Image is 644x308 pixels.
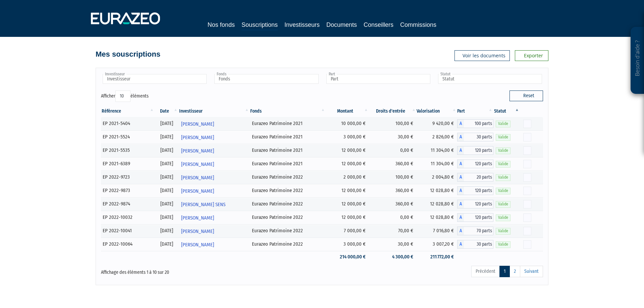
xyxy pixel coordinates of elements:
span: Valide [496,188,511,194]
a: [PERSON_NAME] [178,224,250,238]
a: [PERSON_NAME] [178,130,250,144]
a: [PERSON_NAME] [178,238,250,251]
a: Commissions [400,20,436,29]
div: Eurazeo Patrimoine 2022 [252,227,323,234]
td: 12 000,00 € [326,197,369,211]
td: 100,00 € [369,117,417,130]
span: [PERSON_NAME] [181,172,214,184]
td: 70,00 € [369,224,417,238]
a: [PERSON_NAME] [178,157,250,171]
a: [PERSON_NAME] [178,184,250,197]
div: EP 2021-6389 [103,160,152,167]
div: EP 2021-5404 [103,120,152,127]
td: 12 028,80 € [417,184,457,197]
span: Valide [496,134,511,140]
i: Voir l'investisseur [245,158,247,171]
td: 360,00 € [369,157,417,171]
div: EP 2021-5524 [103,133,152,140]
i: Voir l'investisseur [245,198,247,211]
div: [DATE] [157,227,176,234]
i: Voir l'investisseur [245,172,247,184]
th: Droits d'entrée: activer pour trier la colonne par ordre croissant [369,106,417,117]
div: EP 2022-9723 [103,174,152,181]
span: A [457,119,464,128]
i: [Français] Personne physique [132,122,136,126]
i: Voir l'investisseur [245,145,247,157]
a: Souscriptions [241,20,278,30]
div: [DATE] [157,200,176,207]
div: Eurazeo Patrimoine 2022 [252,174,323,181]
label: Afficher éléments [101,90,149,102]
div: [DATE] [157,160,176,167]
td: 211 772,00 € [417,251,457,263]
div: [DATE] [157,133,176,140]
td: 12 028,80 € [417,197,457,211]
td: 11 304,00 € [417,144,457,157]
div: [DATE] [157,187,176,194]
td: 2 826,00 € [417,130,457,144]
h4: Mes souscriptions [96,50,160,58]
i: [Français] Personne physique [132,189,136,193]
a: Investisseurs [284,20,320,29]
td: 214 000,00 € [326,251,369,263]
button: Reset [509,90,543,101]
div: A - Eurazeo Patrimoine 2022 [457,240,493,249]
select: Afficheréléments [115,90,130,102]
td: 9 420,00 € [417,117,457,130]
th: Valorisation: activer pour trier la colonne par ordre croissant [417,106,457,117]
span: A [457,133,464,141]
div: EP 2022-10064 [103,241,152,248]
td: 360,00 € [369,197,417,211]
td: 12 000,00 € [326,144,369,157]
span: 30 parts [464,240,493,249]
td: 12 000,00 € [326,157,369,171]
span: Valide [496,241,511,248]
td: 100,00 € [369,171,417,184]
div: EP 2022-9873 [103,187,152,194]
a: Conseillers [364,20,393,29]
span: [PERSON_NAME] SENS [181,198,225,211]
div: A - Eurazeo Patrimoine 2022 [457,200,493,208]
span: [PERSON_NAME] [181,118,214,130]
a: [PERSON_NAME] SENS [178,197,250,211]
div: A - Eurazeo Patrimoine 2022 [457,213,493,222]
span: [PERSON_NAME] [181,158,214,171]
a: Exporter [515,50,548,61]
a: [PERSON_NAME] [178,117,250,130]
span: 120 parts [464,160,493,168]
i: [Français] Personne physique [131,148,135,152]
a: 1 [499,266,510,277]
div: Eurazeo Patrimoine 2021 [252,133,323,140]
span: 120 parts [464,200,493,208]
div: A - Eurazeo Patrimoine 2021 [457,133,493,141]
div: Eurazeo Patrimoine 2021 [252,147,323,154]
i: Voir l'investisseur [245,131,247,144]
td: 7 000,00 € [326,224,369,238]
span: 30 parts [464,133,493,141]
div: [DATE] [157,214,176,221]
div: A - Eurazeo Patrimoine 2022 [457,173,493,182]
span: A [457,227,464,235]
span: A [457,146,464,155]
td: 3 007,20 € [417,238,457,251]
td: 0,00 € [369,211,417,224]
span: Valide [496,214,511,221]
th: Part: activer pour trier la colonne par ordre croissant [457,106,493,117]
th: Fonds: activer pour trier la colonne par ordre croissant [250,106,326,117]
div: A - Eurazeo Patrimoine 2021 [457,119,493,128]
span: A [457,160,464,168]
div: A - Eurazeo Patrimoine 2021 [457,146,493,155]
span: 70 parts [464,227,493,235]
div: Eurazeo Patrimoine 2022 [252,241,323,248]
i: Voir l'investisseur [245,212,247,224]
td: 7 016,80 € [417,224,457,238]
img: 1732889491-logotype_eurazeo_blanc_rvb.png [91,12,160,24]
td: 3 000,00 € [326,130,369,144]
td: 3 000,00 € [326,238,369,251]
a: [PERSON_NAME] [178,144,250,157]
i: Voir l'investisseur [245,185,247,197]
div: [DATE] [157,241,176,248]
div: Eurazeo Patrimoine 2022 [252,200,323,207]
a: Suivant [520,266,543,277]
div: Eurazeo Patrimoine 2021 [252,120,323,127]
